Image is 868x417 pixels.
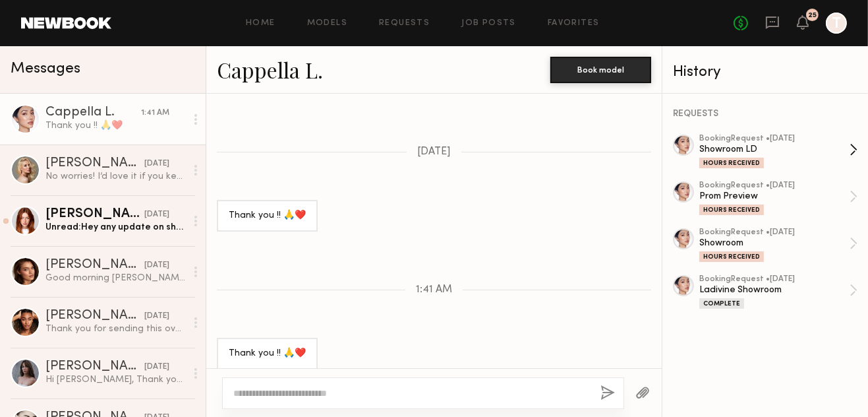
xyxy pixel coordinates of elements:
[307,19,347,28] a: Models
[673,110,857,119] div: REQUESTS
[461,19,516,28] a: Job Posts
[144,208,169,221] div: [DATE]
[699,181,857,215] a: bookingRequest •[DATE]Prom PreviewHours Received
[45,221,186,234] div: Unread: Hey any update on shoot date? I am on hold for a shoot 28th too
[699,237,850,249] div: Showroom
[699,135,850,143] div: booking Request • [DATE]
[416,284,452,296] span: 1:41 AM
[45,309,144,323] div: [PERSON_NAME]
[45,157,144,170] div: [PERSON_NAME]
[699,143,850,156] div: Showroom LD
[217,55,323,84] a: Cappella L.
[45,360,144,373] div: [PERSON_NAME]
[699,228,850,237] div: booking Request • [DATE]
[699,205,764,215] div: Hours Received
[45,272,186,284] div: Good morning [PERSON_NAME]! Not a problem at all🙌🏻 changing it to 10-2pm.
[141,107,169,119] div: 1:41 AM
[699,228,857,262] a: bookingRequest •[DATE]ShowroomHours Received
[45,208,144,221] div: [PERSON_NAME]
[246,19,275,28] a: Home
[45,119,186,132] div: Thank you !! 🙏❤️
[550,57,651,83] button: Book model
[699,275,857,309] a: bookingRequest •[DATE]Ladivine ShowroomComplete
[699,190,850,203] div: Prom Preview
[699,275,850,284] div: booking Request • [DATE]
[699,158,764,168] div: Hours Received
[45,170,186,183] div: No worries! I’d love it if you kept me in mind! *Have you got anything upcoming? ☺️ Thanks again ...
[699,251,764,262] div: Hours Received
[229,208,306,224] div: Thank you !! 🙏❤️
[699,298,744,309] div: Complete
[144,310,169,323] div: [DATE]
[144,259,169,272] div: [DATE]
[699,181,850,190] div: booking Request • [DATE]
[550,63,651,75] a: Book model
[379,19,430,28] a: Requests
[548,19,600,28] a: Favorites
[417,146,451,158] span: [DATE]
[11,61,80,77] span: Messages
[808,12,817,19] div: 25
[826,13,847,34] a: T
[673,65,857,80] div: History
[144,361,169,373] div: [DATE]
[45,323,186,335] div: Thank you for sending this over. I look forward to seeing you all!
[144,158,169,170] div: [DATE]
[45,106,141,119] div: Cappella L.
[45,373,186,386] div: Hi [PERSON_NAME], Thank you for reaching out. I’m available and flexible on the dates as of now d...
[699,284,850,296] div: Ladivine Showroom
[45,259,144,272] div: [PERSON_NAME]
[699,135,857,168] a: bookingRequest •[DATE]Showroom LDHours Received
[229,346,306,362] div: Thank you !! 🙏❤️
